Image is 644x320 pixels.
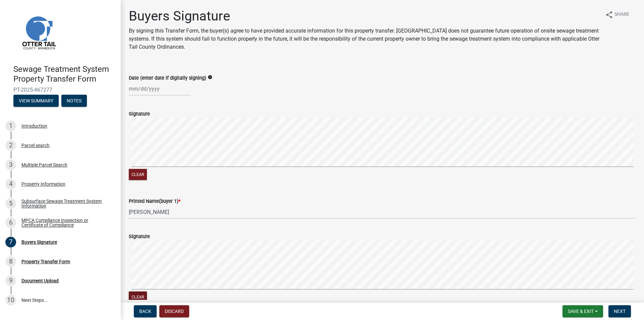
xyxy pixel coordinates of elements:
span: Share [614,11,629,19]
div: Introduction [21,124,47,128]
label: Signature [129,234,150,239]
span: Save & Exit [568,309,594,314]
img: Otter Tail County, Minnesota [13,7,64,57]
label: Signature [129,112,150,117]
h4: Sewage Treatment System Property Transfer Form [13,64,115,84]
div: Buyers Signature [21,240,57,244]
div: 4 [5,179,16,189]
button: Notes [61,95,87,107]
div: Property Transfer Form [21,259,70,264]
div: 2 [5,140,16,151]
span: Next [614,309,626,314]
button: Clear [129,169,147,180]
div: MPCA Compliance Inspection or Certificate of Compliance [21,218,110,227]
button: Clear [129,291,147,303]
i: info [208,75,212,80]
p: By signing this Transfer Form, the buyer(s) agree to have provided accurate information for this ... [129,27,600,51]
button: Save & Exit [562,305,603,317]
button: Discard [159,305,189,317]
div: Document Upload [21,278,59,283]
wm-modal-confirm: Summary [13,98,59,104]
button: Back [134,305,157,317]
button: View Summary [13,95,59,107]
wm-modal-confirm: Notes [61,98,87,104]
div: 1 [5,121,16,131]
button: Next [608,305,631,317]
div: 6 [5,217,16,228]
div: Parcel search [21,143,50,148]
label: Printed Name(buyer 1) [129,199,180,204]
i: share [605,11,613,19]
div: 5 [5,198,16,209]
div: 10 [5,295,16,306]
input: mm/dd/yyyy [129,82,190,96]
div: 3 [5,159,16,170]
div: Multiple Parcel Search [21,163,67,167]
button: shareShare [600,8,635,21]
div: Subsurface Sewage Treatment System Information [21,199,110,208]
div: 8 [5,256,16,267]
div: 7 [5,237,16,247]
h1: Buyers Signature [129,8,600,24]
div: 9 [5,275,16,286]
div: Property Information [21,182,65,186]
label: Date (enter date if digitally signing) [129,76,206,81]
span: PT-2025-467277 [13,87,107,93]
span: Back [139,309,151,314]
